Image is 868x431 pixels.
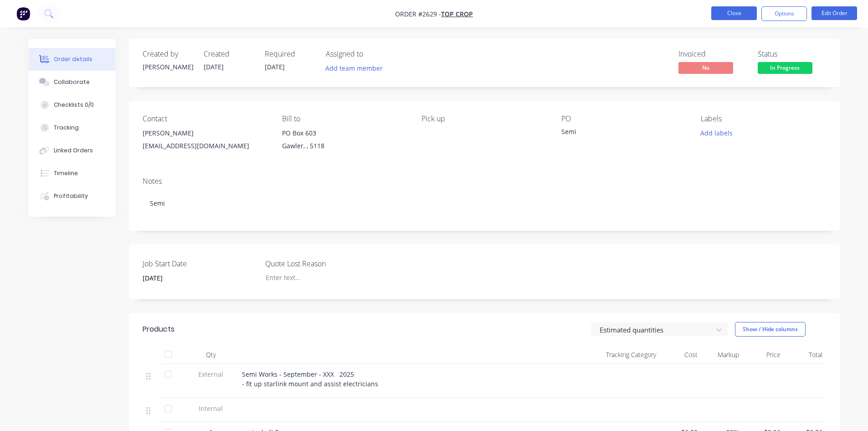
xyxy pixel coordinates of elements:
[143,62,193,72] div: [PERSON_NAME]
[326,62,388,74] button: Add team member
[29,162,115,185] button: Timeline
[696,127,738,139] button: Add labels
[265,62,285,71] span: [DATE]
[743,346,784,364] div: Price
[143,324,175,335] div: Products
[282,127,407,140] div: PO Box 603
[29,71,115,93] button: Collaborate
[187,404,235,413] span: Internal
[29,48,115,71] button: Order details
[143,127,267,140] div: [PERSON_NAME]
[660,346,701,364] div: Cost
[143,140,267,152] div: [EMAIL_ADDRESS][DOMAIN_NAME]
[761,6,807,21] button: Options
[29,93,115,116] button: Checklists 0/0
[29,139,115,162] button: Linked Orders
[326,50,417,58] div: Assigned to
[557,346,660,364] div: Tracking Category
[29,185,115,208] button: Profitability
[54,146,93,155] div: Linked Orders
[678,62,733,73] span: No
[136,271,250,285] input: Enter date
[143,258,257,269] label: Job Start Date
[421,114,546,123] div: Pick up
[701,114,826,123] div: Labels
[184,346,238,364] div: Qty
[784,346,826,364] div: Total
[758,62,812,73] span: In Progress
[143,189,826,217] div: Semi
[187,369,235,379] span: External
[143,114,267,123] div: Contact
[16,7,30,21] img: Factory
[282,127,407,156] div: PO Box 603Gawler, , 5118
[758,62,812,76] button: In Progress
[561,127,675,140] div: Semi
[143,177,826,186] div: Notes
[204,50,254,58] div: Created
[54,124,79,132] div: Tracking
[678,50,747,58] div: Invoiced
[143,50,193,58] div: Created by
[441,10,473,18] a: Top Crop
[812,6,857,20] button: Edit Order
[54,101,94,109] div: Checklists 0/0
[204,62,224,71] span: [DATE]
[54,192,88,200] div: Profitability
[265,50,315,58] div: Required
[265,258,379,269] label: Quote Lost Reason
[320,62,387,74] button: Add team member
[54,78,90,86] div: Collaborate
[735,322,806,337] button: Show / Hide columns
[758,50,826,58] div: Status
[395,10,441,18] span: Order #2629 -
[143,127,267,156] div: [PERSON_NAME][EMAIL_ADDRESS][DOMAIN_NAME]
[29,116,115,139] button: Tracking
[242,370,378,388] span: Semi Works - September - XXX 2025 - fit up starlink mount and assist electricians
[282,140,407,152] div: Gawler, , 5118
[711,6,757,20] button: Close
[701,346,743,364] div: Markup
[54,169,78,177] div: Timeline
[282,114,407,123] div: Bill to
[561,114,686,123] div: PO
[54,55,92,63] div: Order details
